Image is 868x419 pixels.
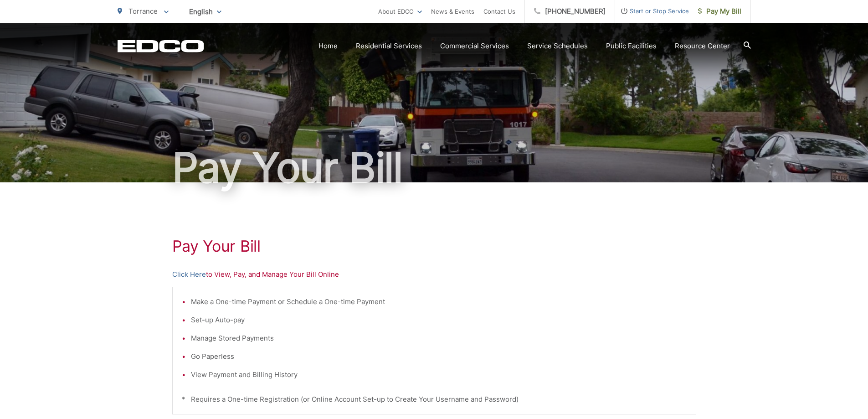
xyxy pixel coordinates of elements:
[191,369,687,380] li: View Payment and Billing History
[172,269,696,280] p: to View, Pay, and Manage Your Bill Online
[182,4,228,20] span: English
[318,41,338,52] a: Home
[118,145,751,191] h1: Pay Your Bill
[191,315,687,326] li: Set-up Auto-pay
[191,333,687,344] li: Manage Stored Payments
[172,269,206,280] a: Click Here
[606,41,657,52] a: Public Facilities
[698,6,741,17] span: Pay My Bill
[182,394,687,405] p: * Requires a One-time Registration (or Online Account Set-up to Create Your Username and Password)
[118,40,204,52] a: EDCD logo. Return to the homepage.
[675,41,730,52] a: Resource Center
[527,41,588,52] a: Service Schedules
[128,7,158,16] span: Torrance
[378,6,422,17] a: About EDCO
[440,41,509,52] a: Commercial Services
[483,6,515,17] a: Contact Us
[356,41,422,52] a: Residential Services
[191,351,687,362] li: Go Paperless
[172,237,696,255] h1: Pay Your Bill
[431,6,474,17] a: News & Events
[191,296,687,307] li: Make a One-time Payment or Schedule a One-time Payment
